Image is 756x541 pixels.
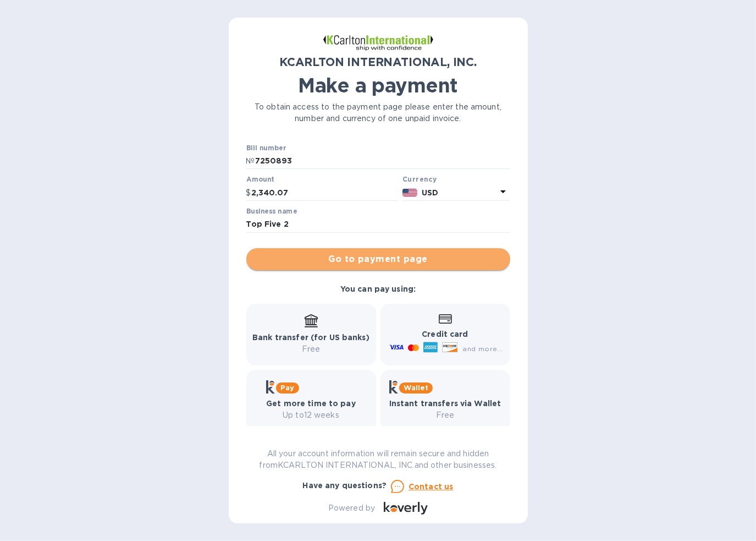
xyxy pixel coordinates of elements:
[462,345,503,353] span: and more...
[402,189,417,196] img: USD
[246,187,251,199] p: $
[246,101,510,124] p: To obtain access to the payment page please enter the amount, number and currency of one unpaid i...
[246,155,255,167] p: №
[280,384,294,392] b: Pay
[328,502,375,514] p: Powered by
[266,399,356,408] b: Get more time to pay
[246,145,286,151] label: Bill number
[252,343,369,355] p: Free
[246,248,510,270] button: Go to payment page
[389,409,501,421] p: Free
[246,74,510,97] h1: Make a payment
[409,482,454,491] u: Contact us
[255,253,501,266] span: Go to payment page
[340,285,416,293] b: You can pay using:
[246,177,274,183] label: Amount
[266,409,356,421] p: Up to 12 weeks
[303,481,387,490] b: Have any questions?
[255,153,510,170] input: Enter bill number
[389,399,501,408] b: Instant transfers via Wallet
[402,175,437,183] b: Currency
[422,188,438,197] b: USD
[422,330,468,338] b: Credit card
[246,216,510,233] input: Enter business name
[251,184,399,201] input: 0.00
[279,55,477,69] b: KCARLTON INTERNATIONAL, INC.
[246,448,510,471] p: All your account information will remain secure and hidden from KCARLTON INTERNATIONAL, INC. and ...
[246,208,297,215] label: Business name
[404,384,429,392] b: Wallet
[252,333,369,342] b: Bank transfer (for US banks)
